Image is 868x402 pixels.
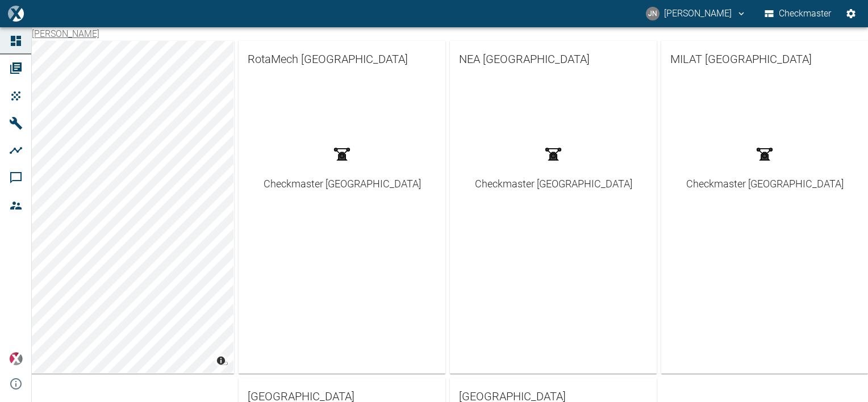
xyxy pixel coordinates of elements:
[644,3,748,24] button: jayan.nair@neuman-esser.ae
[686,176,844,191] div: Checkmaster [GEOGRAPHIC_DATA]
[9,352,23,366] img: Xplore Logo
[264,139,421,191] a: Checkmaster [GEOGRAPHIC_DATA]
[27,41,233,373] canvas: Map
[475,139,632,191] a: Checkmaster [GEOGRAPHIC_DATA]
[239,41,445,77] a: RotaMech [GEOGRAPHIC_DATA]
[841,3,861,24] button: Settings
[32,27,99,41] nav: breadcrumb
[475,176,632,191] div: Checkmaster [GEOGRAPHIC_DATA]
[670,50,859,68] span: MILAT [GEOGRAPHIC_DATA]
[32,28,99,39] a: [PERSON_NAME]
[646,7,660,20] div: JN
[264,176,421,191] div: Checkmaster [GEOGRAPHIC_DATA]
[8,6,23,21] img: logo
[686,139,844,191] a: Checkmaster [GEOGRAPHIC_DATA]
[459,50,648,68] span: NEA [GEOGRAPHIC_DATA]
[248,50,436,68] span: RotaMech [GEOGRAPHIC_DATA]
[762,3,834,24] button: Checkmaster
[661,41,868,77] a: MILAT [GEOGRAPHIC_DATA]
[450,41,657,77] a: NEA [GEOGRAPHIC_DATA]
